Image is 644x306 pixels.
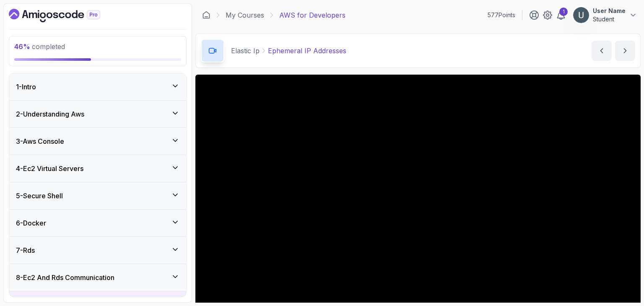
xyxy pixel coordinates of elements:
h3: 3 - Aws Console [16,136,64,146]
button: 1-Intro [9,73,186,100]
a: Dashboard [9,9,119,22]
img: user profile image [573,7,589,23]
span: completed [14,42,65,51]
button: 4-Ec2 Virtual Servers [9,155,186,182]
button: 2-Understanding Aws [9,101,186,127]
h3: 6 - Docker [16,218,46,228]
h3: 1 - Intro [16,82,36,92]
p: 577 Points [488,11,515,19]
p: Elastic Ip [231,46,260,56]
h3: 7 - Rds [16,245,35,255]
button: next content [615,41,635,61]
a: My Courses [226,10,264,20]
button: 3-Aws Console [9,128,186,155]
a: Dashboard [202,11,210,19]
h3: 5 - Secure Shell [16,191,63,201]
span: 46 % [14,42,30,51]
p: Student [593,15,626,23]
button: 8-Ec2 And Rds Communication [9,264,186,291]
p: AWS for Developers [279,10,345,20]
button: 7-Rds [9,237,186,264]
div: 1 [559,8,568,16]
p: User Name [593,7,626,15]
p: Ephemeral IP Addresses [268,46,346,56]
button: 5-Secure Shell [9,182,186,209]
h3: 2 - Understanding Aws [16,109,84,119]
a: 1 [556,10,566,20]
button: user profile imageUser NameStudent [573,7,637,23]
button: 6-Docker [9,210,186,236]
button: previous content [592,41,612,61]
h3: 8 - Ec2 And Rds Communication [16,272,114,283]
h3: 4 - Ec2 Virtual Servers [16,163,83,174]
